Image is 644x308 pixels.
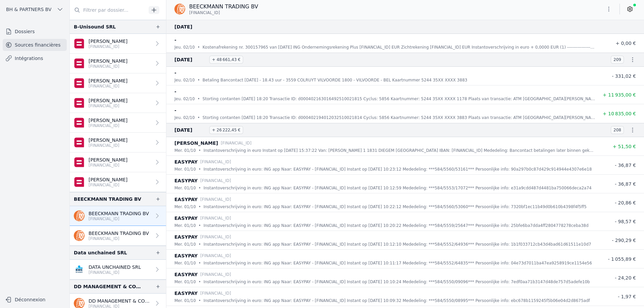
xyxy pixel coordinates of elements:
span: + 11 935,00 € [603,92,636,98]
a: Intégrations [3,52,67,64]
div: • [199,222,201,229]
p: BEECKMANN TRADING BV [189,3,258,11]
p: mer. 01/10 [174,166,196,173]
p: - [174,106,176,114]
img: belfius-1.png [74,58,85,69]
p: [FINANCIAL_ID] [89,103,127,109]
p: [FINANCIAL_ID] [89,44,127,49]
a: Dossiers [3,25,67,38]
p: [FINANCIAL_ID] [200,271,231,278]
p: Instantoverschrijving in euro: ING app Naar: EASYPAY - [FINANCIAL_ID] Instant op [DATE] 10:11:17 ... [204,260,592,266]
p: [PERSON_NAME] [89,77,127,84]
p: [FINANCIAL_ID] [200,159,231,165]
span: [DATE] [174,23,207,31]
p: [FINANCIAL_ID] [200,196,231,203]
p: - [174,36,176,44]
a: BEECKMANN TRADING BV [FINANCIAL_ID] [70,226,166,246]
p: [FINANCIAL_ID] [89,64,127,69]
img: ing.png [74,210,85,221]
span: - 36,87 € [615,163,636,168]
p: EASYPAY [174,214,198,222]
p: [FINANCIAL_ID] [89,270,141,275]
span: [DATE] [174,56,207,64]
p: mer. 01/10 [174,222,196,229]
p: Instantoverschrijving in euro: ING app Naar: EASYPAY - [FINANCIAL_ID] Instant op [DATE] 10:23:12 ... [204,166,592,173]
p: [FINANCIAL_ID] [89,83,127,89]
img: ing.png [174,4,185,14]
span: - 331,02 € [612,73,636,79]
a: [PERSON_NAME] [FINANCIAL_ID] [70,133,166,152]
p: Storting contanten [DATE] 18:20 Transactie ID: d000402194012032510021814 Cyclus: 5856 Kaartnummer... [203,114,596,121]
p: EASYPAY [174,177,198,185]
a: [PERSON_NAME] [FINANCIAL_ID] [70,34,166,54]
div: BEECKMANN TRADING BV [74,195,141,203]
img: belfius-1.png [74,98,85,108]
p: jeu. 02/10 [174,96,195,102]
a: [PERSON_NAME] [FINANCIAL_ID] [70,73,166,93]
p: [FINANCIAL_ID] [89,143,127,148]
p: [PERSON_NAME] [89,38,127,45]
p: [PERSON_NAME] [89,58,127,64]
p: mer. 01/10 [174,241,196,248]
div: • [198,77,200,83]
div: • [199,297,201,304]
p: Betaling Bancontact [DATE] - 18.43 uur - 3559 COLRUYT VILVOORDE 1800 - VILVOORDE - BEL Kaartnumme... [203,77,467,83]
div: DD MANAGEMENT & CONSULTING BV [74,283,145,291]
a: BEECKMANN TRADING BV [FINANCIAL_ID] [70,206,166,226]
p: [PERSON_NAME] [174,139,218,147]
p: Instantoverschrijving in euro: ING app Naar: EASYPAY - [FINANCIAL_ID] Instant op [DATE] 10:10:24 ... [204,279,590,285]
p: DATA UNCHAINED SRL [89,264,141,270]
p: BEECKMANN TRADING BV [89,230,149,237]
img: belfius-1.png [74,78,85,88]
p: mer. 01/10 [174,260,196,266]
p: mer. 01/10 [174,297,196,304]
a: [PERSON_NAME] [FINANCIAL_ID] [70,152,166,172]
p: jeu. 02/10 [174,77,195,83]
p: [FINANCIAL_ID] [200,252,231,259]
span: 208 [611,126,624,134]
p: [FINANCIAL_ID] [89,163,127,168]
p: [FINANCIAL_ID] [89,182,127,188]
p: BEECKMANN TRADING BV [89,210,149,217]
span: - 20,86 € [615,200,636,205]
p: mer. 01/10 [174,203,196,210]
p: mer. 01/10 [174,279,196,285]
img: belfius-1.png [74,38,85,49]
p: Instantoverschrijving in euro Instant op [DATE] 15:37:22 Van: [PERSON_NAME] 1 1831 DIEGEM [GEOGRA... [204,147,596,154]
span: + 10 835,00 € [603,111,636,116]
p: [PERSON_NAME] [89,157,127,163]
p: EASYPAY [174,158,198,166]
p: Instantoverschrijving in euro: ING app Naar: EASYPAY - [FINANCIAL_ID] Instant op [DATE] 10:09:32 ... [204,297,590,304]
span: - 1,97 € [618,294,636,299]
img: ing.png [74,230,85,241]
a: [PERSON_NAME] [FINANCIAL_ID] [70,93,166,113]
p: EASYPAY [174,252,198,260]
span: [FINANCIAL_ID] [189,10,220,15]
span: 209 [611,56,624,64]
a: DATA UNCHAINED SRL [FINANCIAL_ID] [70,260,166,280]
a: [PERSON_NAME] [FINANCIAL_ID] [70,172,166,192]
span: + 51,50 € [612,144,636,149]
div: • [199,241,201,248]
p: Instantoverschrijving in euro: ING app Naar: EASYPAY - [FINANCIAL_ID] Instant op [DATE] 10:20:22 ... [204,222,589,229]
div: • [198,96,200,102]
span: [DATE] [174,126,207,134]
span: - 290,29 € [612,238,636,243]
span: - 1 055,89 € [608,256,636,262]
p: EASYPAY [174,270,198,279]
span: + 48 661,43 € [209,56,243,64]
a: [PERSON_NAME] [FINANCIAL_ID] [70,113,166,133]
p: EASYPAY [174,233,198,241]
a: [PERSON_NAME] [FINANCIAL_ID] [70,54,166,73]
p: [PERSON_NAME] [89,137,127,143]
img: belfius-1.png [74,137,85,148]
p: EASYPAY [174,289,198,297]
p: mer. 01/10 [174,185,196,191]
p: Instantoverschrijving in euro: ING app Naar: EASYPAY - [FINANCIAL_ID] Instant op [DATE] 10:12:59 ... [204,185,592,191]
div: B-Unisound SRL [74,23,116,31]
p: [FINANCIAL_ID] [200,290,231,297]
p: jeu. 02/10 [174,114,195,121]
p: [FINANCIAL_ID] [200,177,231,184]
p: - [174,87,176,96]
p: [PERSON_NAME] [89,117,127,124]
